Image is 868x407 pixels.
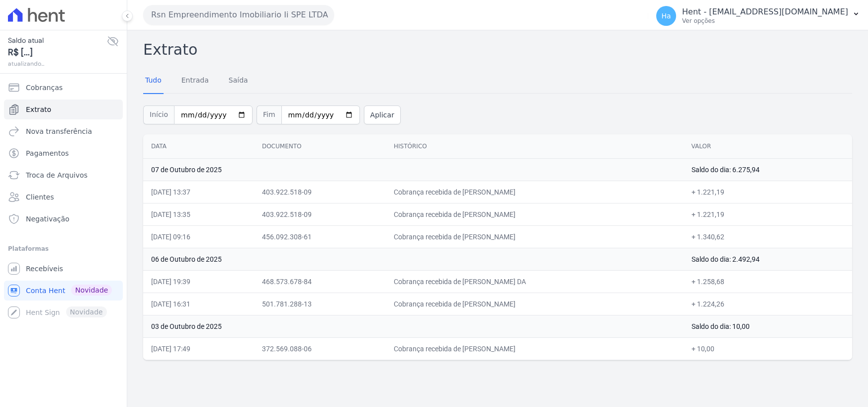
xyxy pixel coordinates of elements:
td: + 1.340,62 [684,225,852,248]
nav: Sidebar [8,78,119,322]
td: Saldo do dia: 10,00 [684,315,852,337]
td: 403.922.518-09 [254,181,386,203]
td: 372.569.088-06 [254,337,386,360]
td: [DATE] 19:39 [143,270,254,293]
h2: Extrato [143,38,852,61]
td: + 10,00 [684,337,852,360]
td: Cobrança recebida de [PERSON_NAME] [386,337,684,360]
td: 03 de Outubro de 2025 [143,315,684,337]
a: Saída [227,68,250,94]
td: 456.092.308-61 [254,225,386,248]
a: Clientes [4,187,123,207]
span: R$ [...] [8,46,107,59]
td: 06 de Outubro de 2025 [143,248,684,270]
td: Cobrança recebida de [PERSON_NAME] DA [386,270,684,293]
td: [DATE] 13:37 [143,181,254,203]
p: Hent - [EMAIL_ADDRESS][DOMAIN_NAME] [682,7,848,17]
span: Novidade [71,285,112,296]
th: Documento [254,134,386,159]
a: Cobranças [4,78,123,98]
button: Aplicar [364,105,401,124]
td: 501.781.288-13 [254,293,386,315]
p: Ver opções [682,17,848,25]
span: Recebíveis [26,264,63,274]
a: Entrada [179,68,211,94]
td: Cobrança recebida de [PERSON_NAME] [386,203,684,225]
td: [DATE] 16:31 [143,293,254,315]
span: Saldo atual [8,35,107,46]
td: [DATE] 13:35 [143,203,254,225]
span: atualizando... [8,59,107,68]
button: Ha Hent - [EMAIL_ADDRESS][DOMAIN_NAME] Ver opções [648,2,868,30]
a: Tudo [143,68,164,94]
td: Cobrança recebida de [PERSON_NAME] [386,293,684,315]
a: Extrato [4,100,123,119]
span: Ha [661,12,671,19]
a: Recebíveis [4,259,123,279]
td: 468.573.678-84 [254,270,386,293]
div: Plataformas [8,243,119,255]
td: [DATE] 09:16 [143,225,254,248]
a: Pagamentos [4,143,123,163]
td: + 1.221,19 [684,181,852,203]
span: Pagamentos [26,148,69,158]
a: Conta Hent Novidade [4,281,123,301]
span: Extrato [26,104,51,114]
span: Cobranças [26,83,63,93]
span: Nova transferência [26,126,92,136]
a: Nova transferência [4,121,123,141]
td: Cobrança recebida de [PERSON_NAME] [386,181,684,203]
span: Negativação [26,214,70,224]
td: [DATE] 17:49 [143,337,254,360]
a: Negativação [4,209,123,229]
span: Troca de Arquivos [26,170,87,180]
td: Cobrança recebida de [PERSON_NAME] [386,225,684,248]
a: Troca de Arquivos [4,165,123,185]
td: Saldo do dia: 2.492,94 [684,248,852,270]
span: Clientes [26,192,54,202]
td: + 1.258,68 [684,270,852,293]
th: Valor [684,134,852,159]
td: Saldo do dia: 6.275,94 [684,158,852,181]
td: 07 de Outubro de 2025 [143,158,684,181]
td: 403.922.518-09 [254,203,386,225]
th: Data [143,134,254,159]
span: Início [143,105,174,124]
td: + 1.224,26 [684,293,852,315]
th: Histórico [386,134,684,159]
button: Rsn Empreendimento Imobiliario Ii SPE LTDA [143,5,334,25]
td: + 1.221,19 [684,203,852,225]
span: Conta Hent [26,286,65,296]
span: Fim [257,105,281,124]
